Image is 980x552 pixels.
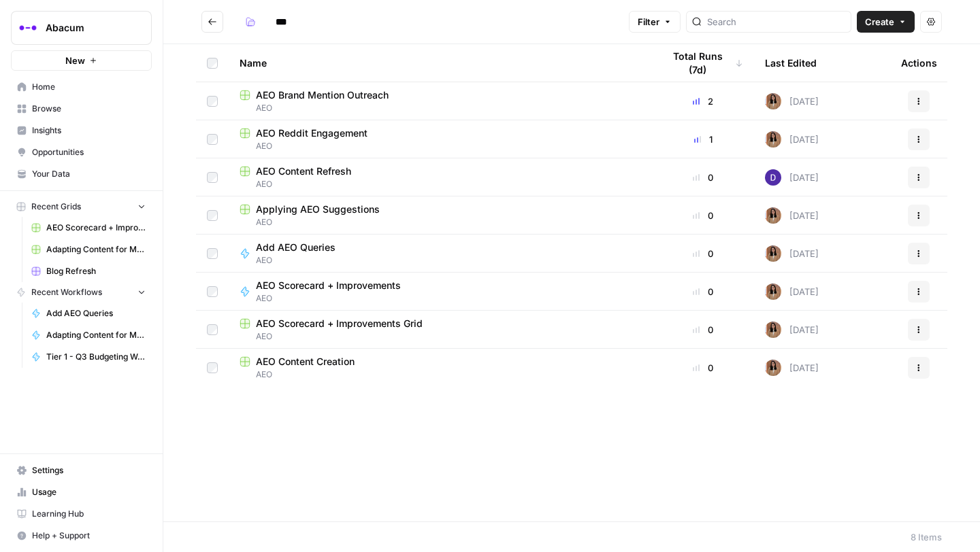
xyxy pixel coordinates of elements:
div: 0 [663,285,743,298]
div: 0 [663,323,743,337]
img: 6clbhjv5t98vtpq4yyt91utag0vy [765,169,781,186]
span: AEO Scorecard + Improvements Grid [46,222,146,234]
span: AEO [240,140,641,152]
img: jqqluxs4pyouhdpojww11bswqfcs [765,322,781,338]
a: Tier 1 - Q3 Budgeting Workflows [25,346,152,368]
span: AEO [240,330,641,343]
span: AEO [256,254,346,266]
button: Workspace: Abacum [11,11,152,45]
button: Create [857,11,915,33]
div: [DATE] [765,207,819,224]
button: Go back [201,11,223,33]
a: AEO Scorecard + Improvements Grid [25,217,152,239]
span: Settings [32,464,146,477]
button: Help + Support [11,525,152,547]
span: Add AEO Queries [256,241,336,254]
span: Opportunities [32,146,146,158]
span: AEO [240,178,641,190]
span: AEO Content Creation [256,355,355,368]
a: Browse [11,98,152,120]
span: Your Data [32,168,146,180]
a: Your Data [11,163,152,185]
img: jqqluxs4pyouhdpojww11bswqfcs [765,360,781,376]
a: Home [11,76,152,98]
img: jqqluxs4pyouhdpojww11bswqfcs [765,283,781,300]
span: AEO [240,102,641,114]
span: AEO Scorecard + Improvements [256,279,401,292]
div: Name [240,44,641,82]
a: AEO Scorecard + Improvements GridAEO [240,317,641,343]
div: [DATE] [765,283,819,300]
button: Recent Grids [11,196,152,217]
a: Usage [11,481,152,503]
span: Usage [32,486,146,498]
a: Add AEO QueriesAEO [240,241,641,266]
img: jqqluxs4pyouhdpojww11bswqfcs [765,207,781,224]
a: AEO Brand Mention OutreachAEO [240,88,641,114]
div: 2 [663,94,743,108]
a: AEO Content RefreshAEO [240,165,641,190]
button: New [11,50,152,71]
div: 1 [663,133,743,146]
a: Applying AEO SuggestionsAEO [240,203,641,228]
span: AEO Content Refresh [256,165,351,178]
a: Learning Hub [11,503,152,525]
div: [DATE] [765,169,819,186]
a: Adapting Content for Microdemos Pages Grid [25,239,152,260]
span: Home [32,81,146,93]
span: Filter [638,15,659,29]
div: 0 [663,361,743,375]
span: Browse [32,103,146,115]
span: AEO Brand Mention Outreach [256,88,389,102]
a: Insights [11,120,152,141]
div: [DATE] [765,245,819,262]
div: [DATE] [765,322,819,338]
span: Abacum [46,21,128,35]
img: jqqluxs4pyouhdpojww11bswqfcs [765,131,781,148]
div: [DATE] [765,360,819,376]
span: Tier 1 - Q3 Budgeting Workflows [46,351,146,363]
span: AEO Reddit Engagement [256,126,367,140]
div: [DATE] [765,131,819,148]
div: Total Runs (7d) [663,44,743,82]
span: Blog Refresh [46,265,146,277]
span: Applying AEO Suggestions [256,203,380,216]
img: jqqluxs4pyouhdpojww11bswqfcs [765,245,781,262]
div: [DATE] [765,93,819,109]
span: Adapting Content for Microdemos Pages Grid [46,243,146,256]
span: Recent Workflows [31,286,102,298]
div: 0 [663,247,743,260]
button: Filter [629,11,681,33]
img: jqqluxs4pyouhdpojww11bswqfcs [765,93,781,109]
a: Opportunities [11,141,152,163]
span: Insights [32,124,146,137]
span: Recent Grids [31,201,81,213]
span: AEO [240,216,641,228]
span: Learning Hub [32,508,146,520]
div: Last Edited [765,44,817,82]
img: Abacum Logo [16,16,40,40]
div: 8 Items [911,530,942,544]
span: Add AEO Queries [46,307,146,320]
a: Add AEO Queries [25,303,152,324]
a: AEO Scorecard + ImprovementsAEO [240,279,641,305]
a: AEO Content CreationAEO [240,355,641,381]
a: AEO Reddit EngagementAEO [240,126,641,152]
div: Actions [901,44,937,82]
div: 0 [663,209,743,222]
span: Adapting Content for Microdemos Pages [46,329,146,341]
span: AEO [256,292,412,305]
a: Settings [11,460,152,481]
a: Adapting Content for Microdemos Pages [25,324,152,346]
div: 0 [663,171,743,184]
input: Search [707,15,845,29]
span: AEO Scorecard + Improvements Grid [256,317,423,330]
span: Create [865,15,894,29]
button: Recent Workflows [11,282,152,303]
span: AEO [240,368,641,381]
span: New [65,54,85,67]
a: Blog Refresh [25,260,152,282]
span: Help + Support [32,530,146,542]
